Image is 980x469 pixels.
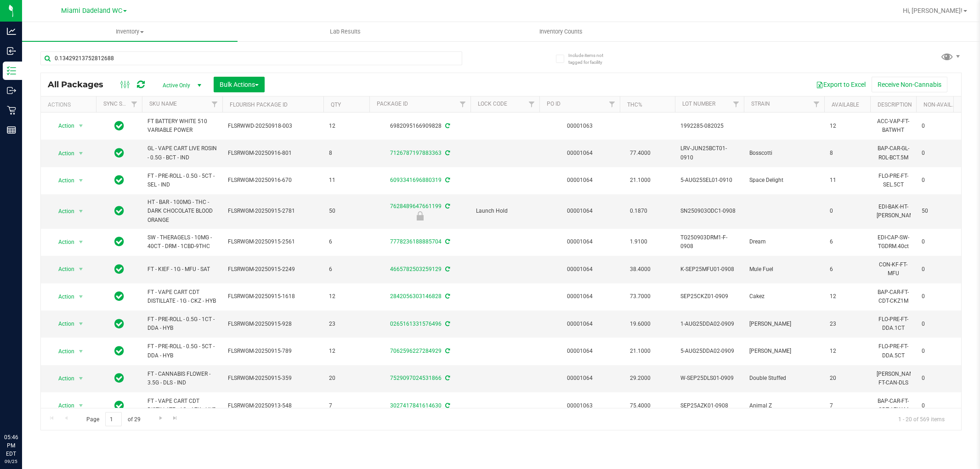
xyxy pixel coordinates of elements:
span: SW - THERAGELS - 10MG - 40CT - DRM - 1CBD-9THC [147,233,217,251]
span: 0 [922,237,957,246]
span: SN250903ODC1-0908 [680,207,738,215]
span: 11 [329,176,364,185]
span: FLSRWGM-20250916-801 [228,149,318,158]
a: 7062596227284929 [390,348,442,354]
span: Sync from Compliance System [444,293,450,299]
span: 23 [329,320,364,328]
a: SKU Name [149,101,177,107]
span: 6 [329,265,364,274]
span: [PERSON_NAME] [749,347,819,356]
span: [PERSON_NAME] [749,320,819,328]
span: select [75,372,87,385]
span: Sync from Compliance System [444,203,450,209]
span: 8 [329,149,364,158]
a: Filter [524,96,539,112]
a: Strain [751,101,770,107]
a: Qty [331,102,341,108]
span: 12 [329,347,364,356]
span: 0 [922,347,957,356]
span: 12 [830,122,865,130]
span: Action [50,147,75,160]
span: 1-AUG25DDA02-0909 [680,320,738,328]
a: 6093341696880319 [390,177,442,183]
span: All Packages [48,79,113,90]
div: CON-KF-FT-MFU [876,260,911,279]
span: In Sync [114,290,124,303]
span: In Sync [114,399,124,412]
span: FT - PRE-ROLL - 0.5G - 5CT - SEL - IND [147,172,217,189]
span: select [75,263,87,276]
span: FT - VAPE CART CDT DISTILLATE - 1G - AZK - HYB [147,397,217,414]
span: SEP25CKZ01-0909 [680,292,738,301]
span: 0 [922,401,957,410]
span: 0 [922,320,957,328]
a: Filter [207,96,222,112]
a: Package ID [377,101,408,107]
div: EDI-BAK-HT-[PERSON_NAME] [876,202,911,221]
a: 7529097024531866 [390,375,442,381]
span: select [75,345,87,358]
span: FLSRWGM-20250916-670 [228,176,318,185]
a: Filter [455,96,470,112]
span: Sync from Compliance System [444,266,450,272]
span: 0 [922,176,957,185]
span: Sync from Compliance System [444,177,450,183]
span: In Sync [114,317,124,330]
a: Lab Results [238,22,453,41]
span: select [75,119,87,132]
a: 00001064 [567,348,593,354]
span: FLSRWGM-20250915-928 [228,320,318,328]
span: In Sync [114,235,124,248]
inline-svg: Analytics [7,27,16,36]
div: ACC-VAP-FT-BATWHT [876,116,911,136]
a: 00001063 [567,123,593,129]
span: select [75,290,87,303]
a: 4665782503259129 [390,266,442,272]
span: HT - BAR - 100MG - THC - DARK CHOCOLATE BLOOD ORANGE [147,198,217,225]
a: 00001064 [567,208,593,214]
span: 21.1000 [625,174,655,187]
span: In Sync [114,204,124,217]
span: select [75,147,87,160]
span: Inventory [22,28,238,36]
span: FLSRWGM-20250915-2249 [228,265,318,274]
span: Sync from Compliance System [444,375,450,381]
span: select [75,174,87,187]
span: Sync from Compliance System [444,150,450,156]
a: 00001064 [567,321,593,327]
span: 19.6000 [625,317,655,331]
span: select [75,205,87,218]
span: Action [50,317,75,330]
span: 0 [830,207,865,215]
a: 00001063 [567,402,593,409]
span: FLSRWGM-20250915-359 [228,374,318,383]
a: 3027417841614630 [390,402,442,409]
div: FLO-PRE-FT-DDA.1CT [876,314,911,333]
span: In Sync [114,263,124,276]
div: 6982095166909828 [368,122,472,130]
span: LRV-JUN25BCT01-0910 [680,144,738,162]
span: 12 [830,292,865,301]
span: 5-AUG25DDA02-0909 [680,347,738,356]
span: Miami Dadeland WC [61,7,122,15]
span: 23 [830,320,865,328]
div: FLO-PRE-FT-DDA.5CT [876,341,911,361]
span: 50 [329,207,364,215]
span: 6 [830,265,865,274]
a: Available [832,102,859,108]
span: 0.1870 [625,204,652,218]
span: 5-AUG25SEL01-0910 [680,176,738,185]
span: Cakez [749,292,819,301]
span: 12 [329,122,364,130]
a: Filter [729,96,744,112]
a: Filter [127,96,142,112]
a: Lot Number [682,101,715,107]
span: Action [50,119,75,132]
a: 00001064 [567,177,593,183]
span: Action [50,236,75,249]
span: Action [50,399,75,412]
inline-svg: Inbound [7,46,16,56]
span: Action [50,205,75,218]
a: 2842056303146828 [390,293,442,299]
a: 7628489647661199 [390,203,442,209]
